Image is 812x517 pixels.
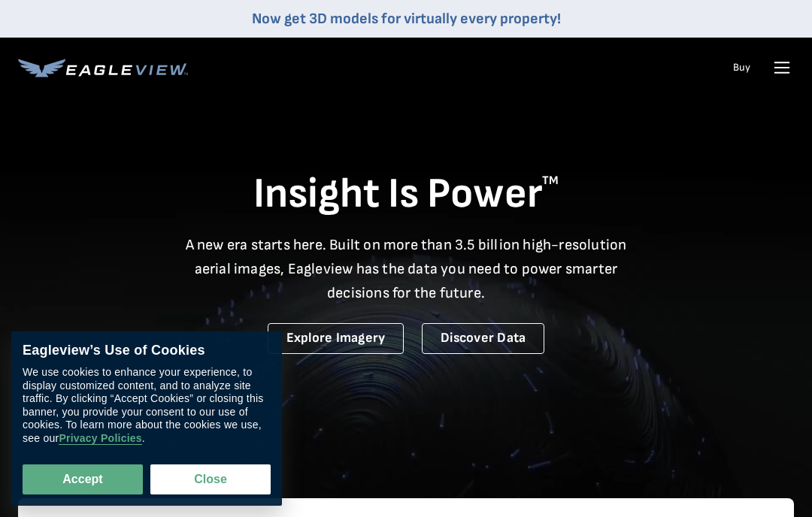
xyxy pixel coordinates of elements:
[176,233,636,305] p: A new era starts here. Built on more than 3.5 billion high-resolution aerial images, Eagleview ha...
[252,10,561,28] a: Now get 3D models for virtually every property!
[542,174,559,188] sup: TM
[18,168,794,221] h1: Insight Is Power
[23,343,271,359] div: Eagleview’s Use of Cookies
[59,433,141,446] a: Privacy Policies
[150,464,271,494] button: Close
[23,464,143,494] button: Accept
[268,323,404,354] a: Explore Imagery
[23,367,271,446] div: We use cookies to enhance your experience, to display customized content, and to analyze site tra...
[422,323,544,354] a: Discover Data
[733,61,750,74] a: Buy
